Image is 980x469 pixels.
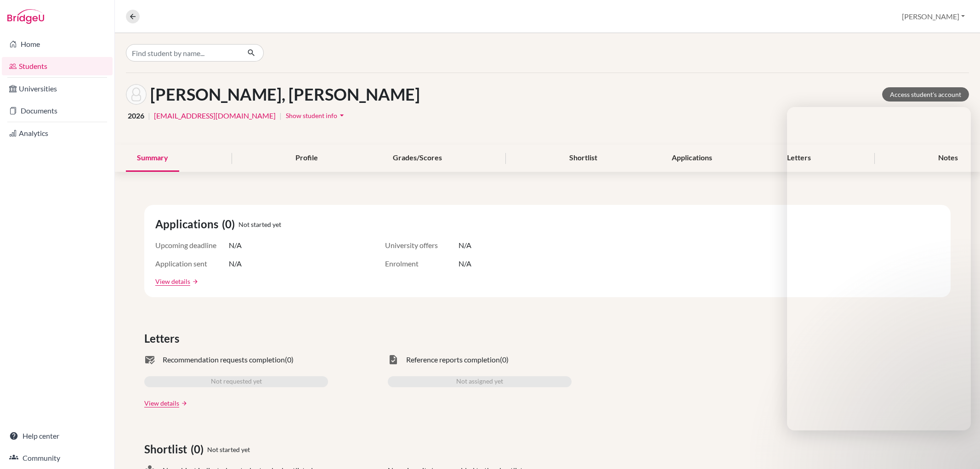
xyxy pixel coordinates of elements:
[385,258,459,269] span: Enrolment
[382,145,453,172] div: Grades/Scores
[388,354,399,365] span: task
[776,145,822,172] div: Letters
[882,87,969,102] a: Access student's account
[163,354,285,365] span: Recommendation requests completion
[144,354,155,365] span: mark_email_read
[155,240,229,251] span: Upcoming deadline
[787,107,971,430] iframe: Intercom live chat
[155,258,229,269] span: Application sent
[2,427,113,445] a: Help center
[211,376,262,387] span: Not requested yet
[190,278,198,285] a: arrow_forward
[144,330,183,347] span: Letters
[949,438,971,460] iframe: Intercom live chat
[337,111,346,120] i: arrow_drop_down
[155,216,222,232] span: Applications
[191,441,207,458] span: (0)
[456,376,503,387] span: Not assigned yet
[128,110,144,121] span: 2026
[154,110,276,121] a: [EMAIL_ADDRESS][DOMAIN_NAME]
[126,44,240,62] input: Find student by name...
[279,110,282,121] span: |
[459,258,471,269] span: N/A
[155,277,190,286] a: View details
[661,145,723,172] div: Applications
[2,449,113,467] a: Community
[558,145,608,172] div: Shortlist
[284,145,329,172] div: Profile
[126,145,179,172] div: Summary
[7,9,44,24] img: Bridge-U
[144,441,191,458] span: Shortlist
[2,79,113,98] a: Universities
[459,240,471,251] span: N/A
[238,220,281,229] span: Not started yet
[286,112,337,119] span: Show student info
[898,8,969,25] button: [PERSON_NAME]
[285,108,347,123] button: Show student infoarrow_drop_down
[500,354,509,365] span: (0)
[150,85,420,104] h1: [PERSON_NAME], [PERSON_NAME]
[179,400,187,407] a: arrow_forward
[2,57,113,75] a: Students
[229,258,242,269] span: N/A
[2,124,113,142] a: Analytics
[144,398,179,408] a: View details
[148,110,150,121] span: |
[2,102,113,120] a: Documents
[222,216,238,232] span: (0)
[207,445,250,454] span: Not started yet
[406,354,500,365] span: Reference reports completion
[2,35,113,53] a: Home
[385,240,459,251] span: University offers
[126,84,147,105] img: Luna Michael's avatar
[229,240,242,251] span: N/A
[285,354,294,365] span: (0)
